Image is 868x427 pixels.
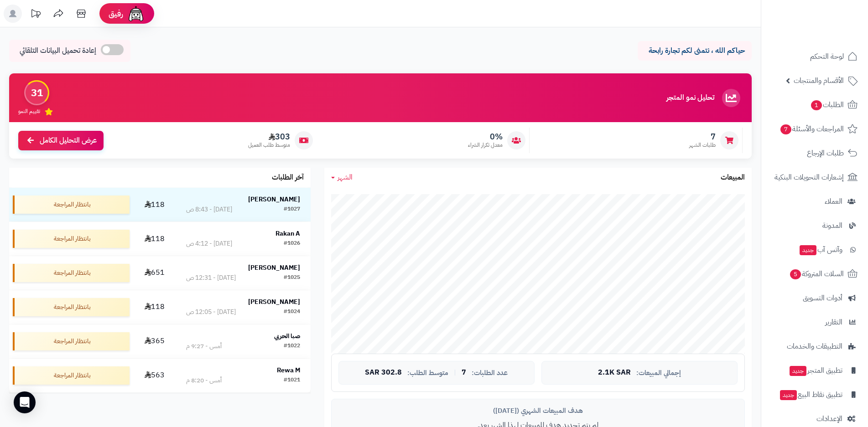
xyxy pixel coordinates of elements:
span: متوسط طلب العميل [248,141,290,149]
span: تقييم النمو [18,108,40,115]
span: المراجعات والأسئلة [780,123,844,135]
span: إجمالي المبيعات: [636,369,681,377]
a: تحديثات المنصة [24,5,47,25]
span: إعادة تحميل البيانات التلقائي [20,46,96,56]
a: الطلبات1 [767,94,863,116]
span: 2.1K SAR [598,369,631,377]
td: 118 [133,188,176,221]
div: Open Intercom Messenger [14,391,36,413]
h3: تحليل نمو المتجر [666,94,714,102]
span: 7 [462,369,466,377]
a: التقارير [767,311,863,333]
div: #1021 [284,376,300,385]
span: إشعارات التحويلات البنكية [774,171,844,184]
span: معدل تكرار الشراء [468,141,503,149]
a: تطبيق المتجرجديد [767,360,863,381]
span: تطبيق المتجر [789,364,842,377]
span: جديد [790,366,806,376]
a: التطبيقات والخدمات [767,335,863,357]
a: تطبيق نقاط البيعجديد [767,384,863,406]
span: | [454,369,456,376]
a: الشهر [331,172,353,183]
td: 563 [133,359,176,392]
span: العملاء [825,195,842,208]
div: [DATE] - 12:05 ص [186,308,236,317]
span: رفيق [109,8,123,19]
span: التقارير [825,316,842,329]
img: logo-2.png [806,15,859,34]
div: #1027 [284,205,300,214]
p: حياكم الله ، نتمنى لكم تجارة رابحة [645,46,745,56]
a: أدوات التسويق [767,287,863,309]
div: [DATE] - 4:12 ص [186,239,232,248]
span: الأقسام والمنتجات [794,74,844,87]
div: بانتظار المراجعة [13,332,130,350]
span: متوسط الطلب: [407,369,448,377]
strong: [PERSON_NAME] [248,297,300,307]
strong: صبا الحربي [274,331,300,341]
div: #1025 [284,273,300,283]
span: طلبات الشهر [689,141,716,149]
div: #1026 [284,239,300,248]
div: بانتظار المراجعة [13,366,130,385]
div: #1022 [284,342,300,351]
span: التطبيقات والخدمات [787,340,842,353]
strong: [PERSON_NAME] [248,195,300,204]
td: 118 [133,222,176,256]
span: 303 [248,132,290,142]
span: عدد الطلبات: [472,369,508,377]
a: عرض التحليل الكامل [18,131,104,150]
a: وآتس آبجديد [767,239,863,261]
a: المراجعات والأسئلة7 [767,118,863,140]
span: 0% [468,132,503,142]
div: #1024 [284,308,300,317]
h3: آخر الطلبات [272,174,304,182]
div: أمس - 8:20 م [186,376,222,385]
div: بانتظار المراجعة [13,195,130,214]
div: بانتظار المراجعة [13,298,130,316]
span: جديد [780,390,797,400]
a: السلات المتروكة5 [767,263,863,285]
td: 365 [133,324,176,358]
a: إشعارات التحويلات البنكية [767,166,863,188]
div: بانتظار المراجعة [13,230,130,248]
img: ai-face.png [127,5,145,23]
h3: المبيعات [721,174,745,182]
a: طلبات الإرجاع [767,142,863,164]
span: الإعدادات [816,412,842,425]
div: بانتظار المراجعة [13,264,130,282]
a: العملاء [767,190,863,212]
td: 651 [133,256,176,290]
a: لوحة التحكم [767,46,863,67]
span: عرض التحليل الكامل [40,135,97,146]
div: هدف المبيعات الشهري ([DATE]) [338,406,738,416]
span: تطبيق نقاط البيع [779,388,842,401]
td: 118 [133,290,176,324]
strong: Rakan A [275,229,300,238]
strong: [PERSON_NAME] [248,263,300,273]
span: الشهر [338,172,353,183]
span: لوحة التحكم [810,50,844,63]
span: الطلبات [810,98,844,111]
div: [DATE] - 8:43 ص [186,205,232,214]
span: 5 [790,269,801,280]
span: السلات المتروكة [789,268,844,280]
strong: Rewa M [277,365,300,375]
span: طلبات الإرجاع [807,147,844,159]
span: جديد [800,245,816,255]
span: 7 [689,132,716,142]
div: [DATE] - 12:31 ص [186,273,236,283]
span: وآتس آب [799,243,842,256]
span: المدونة [822,219,842,232]
span: أدوات التسويق [803,292,842,304]
a: المدونة [767,215,863,237]
span: 302.8 SAR [365,369,402,377]
span: 1 [811,100,822,111]
span: 7 [780,124,792,135]
div: أمس - 9:27 م [186,342,222,351]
